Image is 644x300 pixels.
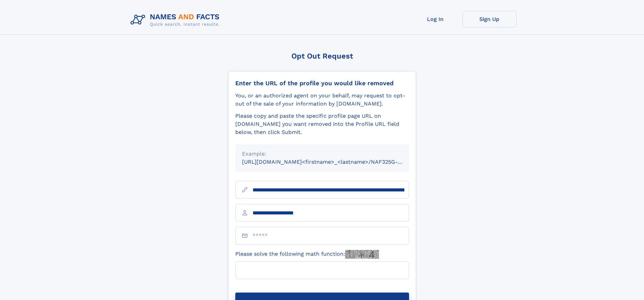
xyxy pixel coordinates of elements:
[235,112,409,136] div: Please copy and paste the specific profile page URL on [DOMAIN_NAME] you want removed into the Pr...
[408,11,462,27] a: Log In
[228,52,416,60] div: Opt Out Request
[235,92,409,108] div: You, or an authorized agent on your behalf, may request to opt-out of the sale of your informatio...
[235,79,409,87] div: Enter the URL of the profile you would like removed
[128,11,225,29] img: Logo Names and Facts
[242,159,422,165] small: [URL][DOMAIN_NAME]<firstname>_<lastname>/NAF325G-xxxxxxxx
[462,11,517,27] a: Sign Up
[242,150,402,158] div: Example:
[235,250,379,259] label: Please solve the following math function:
